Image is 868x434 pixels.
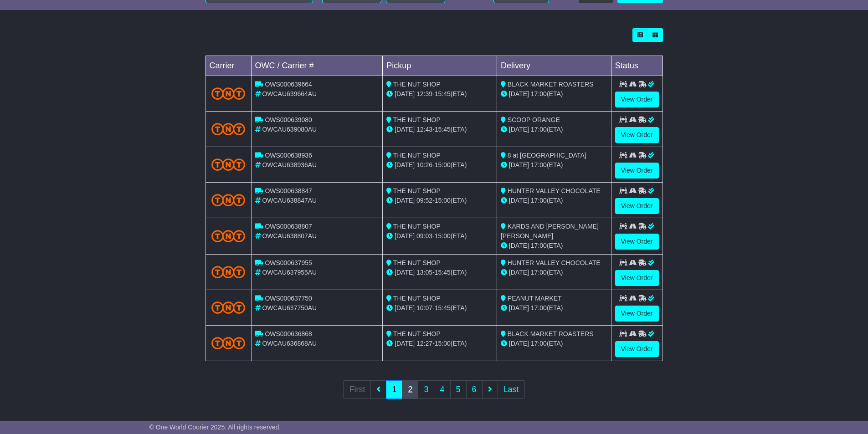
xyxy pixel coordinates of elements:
[386,268,493,277] div: - (ETA)
[509,90,529,97] span: [DATE]
[615,92,659,107] a: View Order
[416,197,432,204] span: 09:52
[395,304,415,311] span: [DATE]
[149,424,281,431] span: © One World Courier 2025. All rights reserved.
[509,242,529,249] span: [DATE]
[416,232,432,240] span: 09:03
[508,295,562,302] span: PEANUT MARKET
[395,269,415,276] span: [DATE]
[466,380,483,399] a: 6
[615,163,659,179] a: View Order
[265,295,312,302] span: OWS000637750
[508,116,560,123] span: SCOOP ORANGE
[395,197,415,204] span: [DATE]
[211,158,246,171] img: TNT_Domestic.png
[262,269,317,276] span: OWCAU637955AU
[416,269,432,276] span: 13:05
[435,340,451,347] span: 15:00
[501,241,607,250] div: (ETA)
[611,56,663,76] td: Status
[393,223,441,230] span: THE NUT SHOP
[508,330,594,337] span: BLACK MARKET ROASTERS
[497,56,611,76] td: Delivery
[531,161,547,168] span: 17:00
[262,161,317,168] span: OWCAU638936AU
[615,234,659,250] a: View Order
[508,187,601,194] span: HUNTER VALLEY CHOCOLATE
[386,339,493,348] div: - (ETA)
[501,160,607,170] div: (ETA)
[211,301,246,314] img: TNT_Domestic.png
[265,152,312,159] span: OWS000638936
[418,380,434,399] a: 3
[211,337,246,349] img: TNT_Domestic.png
[531,197,547,204] span: 17:00
[265,116,312,123] span: OWS000639080
[211,266,246,278] img: TNT_Domestic.png
[395,232,415,240] span: [DATE]
[211,123,246,135] img: TNT_Domestic.png
[508,81,594,88] span: BLACK MARKET ROASTERS
[262,126,317,133] span: OWCAU639080AU
[435,90,451,97] span: 15:45
[395,161,415,168] span: [DATE]
[509,161,529,168] span: [DATE]
[531,126,547,133] span: 17:00
[393,187,441,194] span: THE NUT SHOP
[262,232,317,240] span: OWCAU638807AU
[386,380,402,399] a: 1
[386,125,493,134] div: - (ETA)
[395,126,415,133] span: [DATE]
[402,380,418,399] a: 2
[393,81,441,88] span: THE NUT SHOP
[393,152,441,159] span: THE NUT SHOP
[265,330,312,337] span: OWS000636868
[509,197,529,204] span: [DATE]
[501,89,607,99] div: (ETA)
[393,295,441,302] span: THE NUT SHOP
[211,194,246,206] img: TNT_Domestic.png
[509,340,529,347] span: [DATE]
[615,198,659,214] a: View Order
[386,231,493,241] div: - (ETA)
[531,242,547,249] span: 17:00
[395,90,415,97] span: [DATE]
[435,126,451,133] span: 15:45
[501,303,607,313] div: (ETA)
[416,340,432,347] span: 12:27
[393,259,441,266] span: THE NUT SHOP
[262,90,317,97] span: OWCAU639664AU
[508,259,601,266] span: HUNTER VALLEY CHOCOLATE
[386,89,493,99] div: - (ETA)
[615,341,659,357] a: View Order
[435,232,451,240] span: 15:00
[531,340,547,347] span: 17:00
[416,90,432,97] span: 12:39
[211,230,246,242] img: TNT_Domestic.png
[265,81,312,88] span: OWS000639664
[416,126,432,133] span: 12:43
[205,56,251,76] td: Carrier
[386,160,493,170] div: - (ETA)
[501,339,607,348] div: (ETA)
[615,127,659,143] a: View Order
[265,259,312,266] span: OWS000637955
[265,223,312,230] span: OWS000638807
[393,330,441,337] span: THE NUT SHOP
[615,306,659,322] a: View Order
[509,269,529,276] span: [DATE]
[262,197,317,204] span: OWCAU638847AU
[435,269,451,276] span: 15:45
[416,161,432,168] span: 10:26
[501,268,607,277] div: (ETA)
[531,90,547,97] span: 17:00
[386,196,493,205] div: - (ETA)
[501,125,607,134] div: (ETA)
[395,340,415,347] span: [DATE]
[509,304,529,311] span: [DATE]
[416,304,432,311] span: 10:07
[251,56,383,76] td: OWC / Carrier #
[501,196,607,205] div: (ETA)
[434,380,450,399] a: 4
[509,126,529,133] span: [DATE]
